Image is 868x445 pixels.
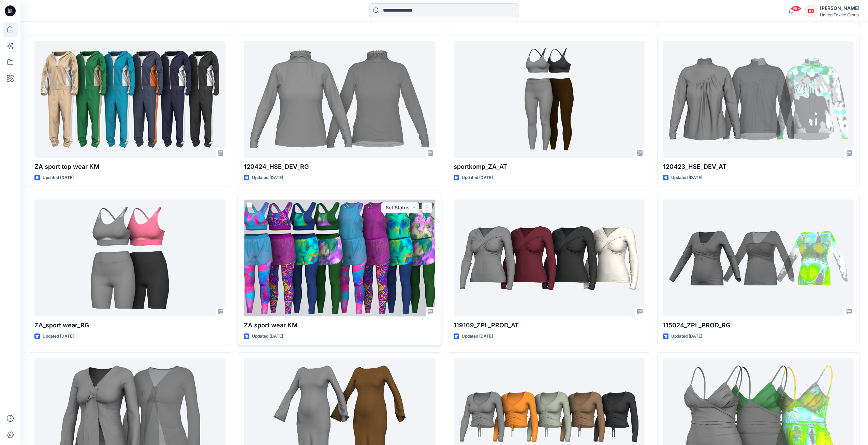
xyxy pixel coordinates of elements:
[462,174,493,181] p: Updated [DATE]
[454,162,645,172] p: sportkomp_ZA_AT
[663,41,854,158] a: 120423_HSE_DEV_AT
[34,199,225,316] a: ZA_sport wear_RG
[820,4,859,12] div: [PERSON_NAME]
[454,321,645,330] p: 119169_ZPL_PROD_AT
[244,41,435,158] a: 120424_HSE_DEV_RG
[252,333,283,340] p: Updated [DATE]
[244,199,435,316] a: ZA sport wear KM
[663,321,854,330] p: 115024_ZPL_PROD_RG
[462,333,493,340] p: Updated [DATE]
[34,321,225,330] p: ZA_sport wear_RG
[791,6,801,11] span: 99+
[454,199,645,316] a: 119169_ZPL_PROD_AT
[663,162,854,172] p: 120423_HSE_DEV_AT
[252,174,283,181] p: Updated [DATE]
[454,41,645,158] a: sportkomp_ZA_AT
[820,12,859,17] div: United Textile Group
[671,174,702,181] p: Updated [DATE]
[663,199,854,316] a: 115024_ZPL_PROD_RG
[244,321,435,330] p: ZA sport wear KM
[671,333,702,340] p: Updated [DATE]
[34,41,225,158] a: ZA sport top wear KM
[43,174,74,181] p: Updated [DATE]
[805,5,817,17] div: EB
[34,162,225,172] p: ZA sport top wear KM
[244,162,435,172] p: 120424_HSE_DEV_RG
[43,333,74,340] p: Updated [DATE]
